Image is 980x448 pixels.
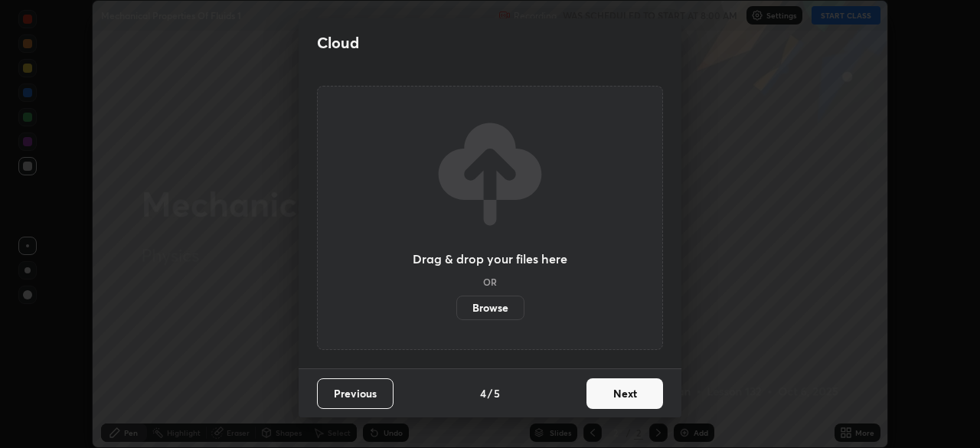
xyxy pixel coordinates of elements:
[586,378,663,409] button: Next
[488,385,492,401] h4: /
[494,385,500,401] h4: 5
[317,378,394,409] button: Previous
[317,33,359,53] h2: Cloud
[480,385,486,401] h4: 4
[483,277,497,286] h5: OR
[413,253,567,265] h3: Drag & drop your files here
